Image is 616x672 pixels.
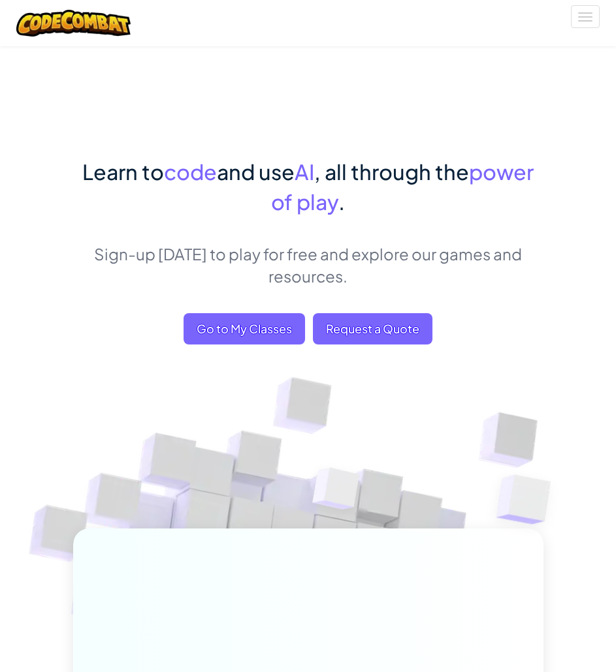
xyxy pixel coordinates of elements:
span: . [338,189,345,215]
a: Go to My Classes [184,313,305,344]
p: Sign-up [DATE] to play for free and explore our games and resources. [73,243,543,287]
span: , all through the [314,159,469,185]
img: CodeCombat logo [16,10,131,37]
span: AI [295,159,314,185]
a: Request a Quote [313,313,432,344]
span: Learn to [82,159,164,185]
span: code [164,159,217,185]
img: Overlap cubes [285,440,387,545]
span: and use [217,159,295,185]
img: Overlap cubes [468,441,591,560]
